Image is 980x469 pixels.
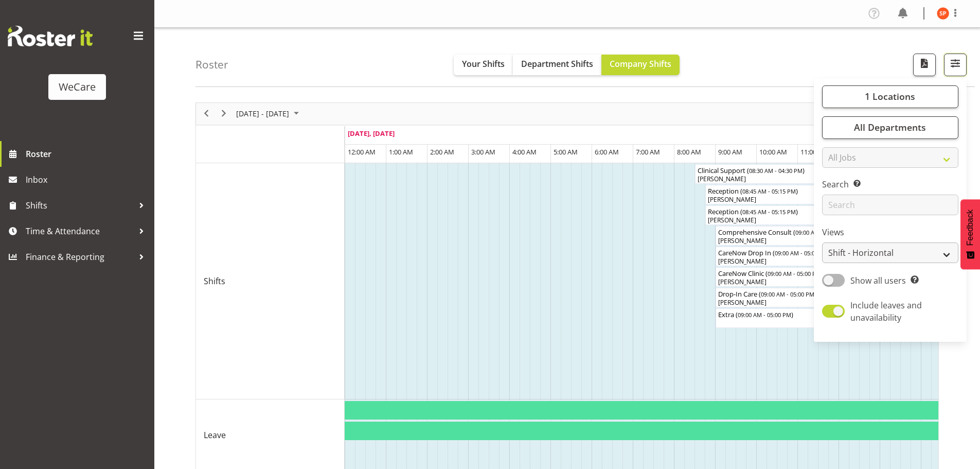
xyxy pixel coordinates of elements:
span: 6:00 AM [595,147,619,157]
div: next period [215,103,233,125]
span: 08:45 AM - 05:15 PM [742,207,796,216]
span: 10:00 AM [759,147,787,157]
span: 11:00 AM [800,147,828,157]
button: Next [217,107,231,120]
button: Company Shifts [601,55,680,75]
span: 2:00 AM [430,147,454,157]
button: Department Shifts [513,55,601,75]
span: [DATE], [DATE] [348,129,395,138]
div: previous period [198,103,215,125]
span: 09:00 AM - 05:00 PM [738,310,791,319]
button: August 2025 [235,107,304,120]
button: 1 Locations [822,85,958,108]
span: 09:00 AM - 05:00 PM [768,269,821,277]
span: Include leaves and unavailability [850,300,922,323]
input: Search [822,195,958,215]
div: WeCare [59,79,96,95]
span: Shifts [26,198,134,213]
span: 3:00 AM [471,147,495,157]
span: 09:00 AM - 05:00 PM [795,228,849,236]
span: Your Shifts [462,58,505,70]
span: Finance & Reporting [26,249,134,265]
h4: Roster [195,59,228,71]
span: Shifts [204,275,225,287]
span: 1:00 AM [389,147,413,157]
img: samantha-poultney11298.jpg [937,7,949,20]
button: Previous [200,107,213,120]
button: All Departments [822,116,958,139]
label: Search [822,178,958,190]
span: 12:00 AM [348,147,376,157]
span: Time & Attendance [26,223,134,239]
span: 09:00 AM - 05:00 PM [775,249,828,257]
span: 09:00 AM - 05:00 PM [761,290,814,298]
img: Rosterit website logo [8,26,93,46]
button: Filter Shifts [944,54,967,76]
label: Views [822,226,958,238]
span: 08:45 AM - 05:15 PM [742,187,796,195]
span: [DATE] - [DATE] [235,107,290,120]
span: Roster [26,146,149,162]
span: 1 Locations [865,90,915,102]
span: Inbox [26,172,149,187]
span: Feedback [966,210,975,246]
span: 4:00 AM [512,147,537,157]
span: 9:00 AM [718,147,742,157]
span: All Departments [854,121,926,133]
button: Your Shifts [454,55,513,75]
span: Department Shifts [521,58,593,70]
span: Company Shifts [610,58,671,70]
button: Feedback - Show survey [960,199,980,269]
span: Show all users [850,275,906,286]
span: 8:00 AM [677,147,701,157]
span: Leave [204,429,226,441]
div: August 18 - 24, 2025 [233,103,305,125]
button: Download a PDF of the roster according to the set date range. [913,54,936,76]
span: 08:30 AM - 04:30 PM [749,166,803,175]
span: 7:00 AM [636,147,660,157]
span: 5:00 AM [554,147,578,157]
td: Shifts resource [196,163,345,399]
